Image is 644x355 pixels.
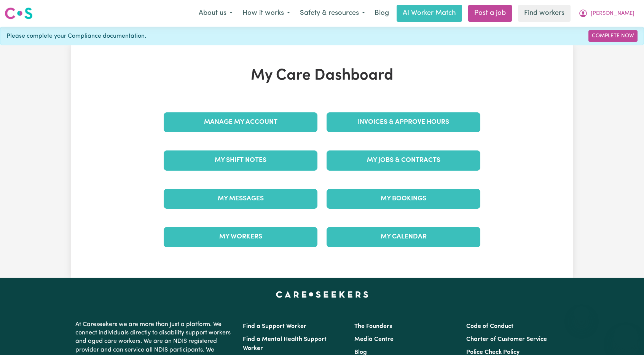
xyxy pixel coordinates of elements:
a: My Calendar [327,227,480,247]
button: About us [194,5,238,21]
iframe: Close message [574,306,589,321]
a: Careseekers home page [276,291,368,297]
h1: My Care Dashboard [159,67,485,85]
a: Post a job [468,5,512,22]
a: The Founders [354,323,392,329]
a: Careseekers logo [5,5,33,22]
a: My Bookings [327,189,480,209]
img: Careseekers logo [5,6,33,20]
span: [PERSON_NAME] [591,10,634,18]
a: Find workers [518,5,571,22]
a: Charter of Customer Service [466,336,547,342]
a: My Jobs & Contracts [327,150,480,170]
a: Media Centre [354,336,394,342]
button: My Account [574,5,639,21]
iframe: Button to launch messaging window [614,325,638,349]
a: My Workers [164,227,317,247]
a: Invoices & Approve Hours [327,112,480,132]
a: My Shift Notes [164,150,317,170]
a: Find a Mental Health Support Worker [243,336,327,352]
button: Safety & resources [295,5,370,21]
a: Find a Support Worker [243,323,306,329]
a: My Messages [164,189,317,209]
a: AI Worker Match [397,5,462,22]
span: Please complete your Compliance documentation. [6,32,146,41]
button: How it works [238,5,295,21]
a: Code of Conduct [466,323,513,329]
a: Manage My Account [164,112,317,132]
a: Blog [370,5,394,22]
a: Complete Now [588,30,638,42]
